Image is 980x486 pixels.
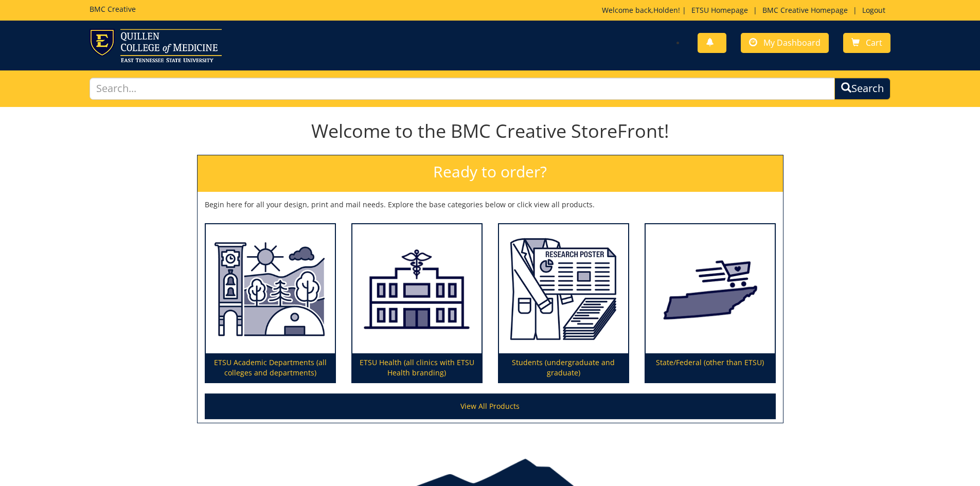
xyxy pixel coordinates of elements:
a: View All Products [205,393,776,419]
a: Students (undergraduate and graduate) [499,224,628,383]
button: Search [834,78,890,100]
h2: Ready to order? [198,155,783,192]
img: Students (undergraduate and graduate) [499,224,628,354]
a: ETSU Homepage [686,5,753,15]
a: Holden [653,5,678,15]
img: ETSU logo [90,29,222,62]
a: My Dashboard [741,33,829,53]
img: ETSU Health (all clinics with ETSU Health branding) [352,224,482,354]
span: My Dashboard [763,37,821,48]
p: Welcome back, ! | | | [602,5,890,15]
a: ETSU Academic Departments (all colleges and departments) [206,224,335,383]
h1: Welcome to the BMC Creative StoreFront! [197,121,783,141]
p: ETSU Academic Departments (all colleges and departments) [206,353,335,382]
img: State/Federal (other than ETSU) [646,224,775,354]
a: Cart [843,33,890,53]
a: Logout [857,5,890,15]
input: Search... [90,78,835,100]
p: Students (undergraduate and graduate) [499,353,628,382]
img: ETSU Academic Departments (all colleges and departments) [206,224,335,354]
p: Begin here for all your design, print and mail needs. Explore the base categories below or click ... [205,200,776,210]
a: BMC Creative Homepage [757,5,853,15]
a: ETSU Health (all clinics with ETSU Health branding) [352,224,482,383]
p: ETSU Health (all clinics with ETSU Health branding) [352,353,482,382]
span: Cart [866,37,882,48]
a: State/Federal (other than ETSU) [646,224,775,383]
h5: BMC Creative [90,5,136,13]
p: State/Federal (other than ETSU) [646,353,775,382]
